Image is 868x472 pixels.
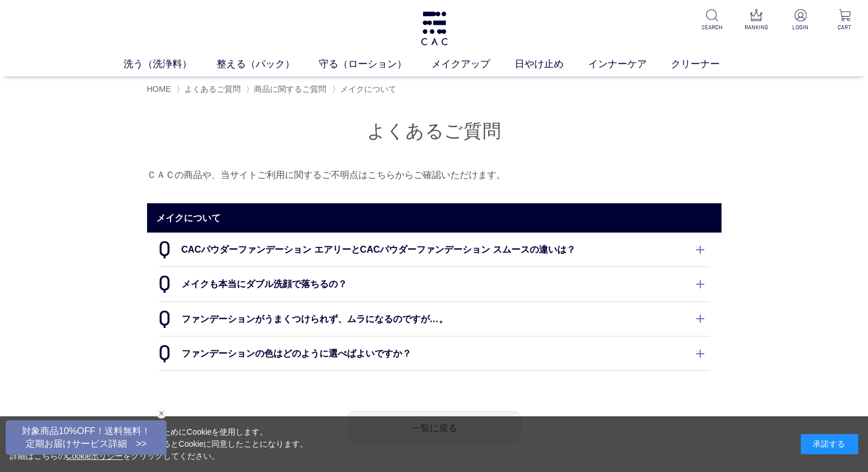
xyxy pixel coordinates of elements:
a: CART [831,9,859,32]
a: 商品に関するご質問 [254,84,326,94]
a: よくあるご質問 [184,84,241,94]
dt: ファンデーションがうまくつけられず、ムラになるのですが…。 [159,302,710,336]
p: LOGIN [786,23,815,32]
h2: メイクについて [147,203,722,233]
a: 守る（ローション） [319,57,431,72]
p: ＣＡＣの商品や、当サイトご利用に関するご不明点はこちらからご確認いただけます。 [147,167,722,183]
div: 承諾する [801,434,858,454]
p: CART [831,23,859,32]
a: 一覧に戻る [348,411,520,443]
a: クリーナー [671,57,744,72]
a: HOME [147,84,171,94]
a: LOGIN [786,9,815,32]
dt: ファンデーションの色はどのように選べばよいですか？ [159,336,710,370]
span: メイクについて [340,84,396,94]
p: SEARCH [698,23,726,32]
li: 〉 [176,84,244,95]
a: インナーケア [588,57,672,72]
img: logo [419,11,449,45]
li: 〉 [246,84,329,95]
h1: よくあるご質問 [147,119,722,144]
a: メイクアップ [431,57,515,72]
a: RANKING [742,9,770,32]
dt: メイクも本当にダブル洗顔で落ちるの？ [159,267,710,301]
p: RANKING [742,23,770,32]
a: SEARCH [698,9,726,32]
a: 洗う（洗浄料） [124,57,217,72]
li: 〉 [332,84,399,95]
a: 日やけ止め [515,57,588,72]
dt: CACパウダーファンデーション エアリーとCACパウダーファンデーション スムースの違いは？ [159,233,710,266]
a: 整える（パック） [217,57,319,72]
